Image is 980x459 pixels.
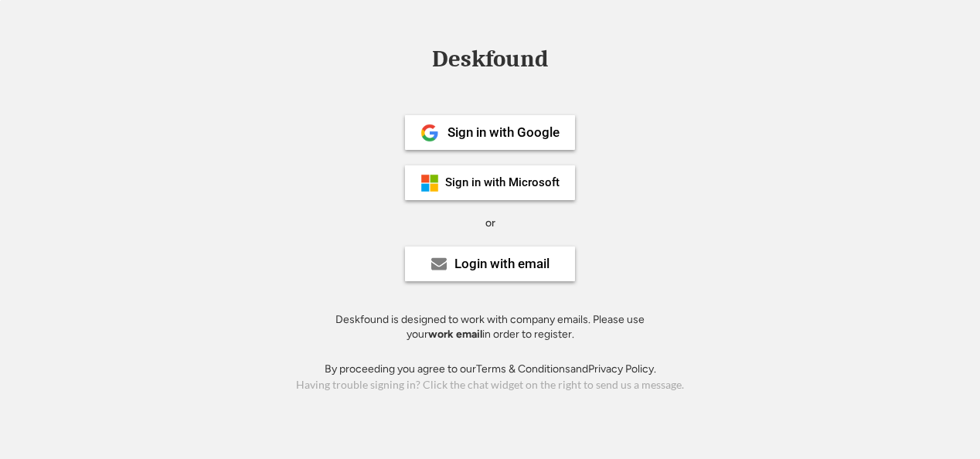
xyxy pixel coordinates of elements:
[447,126,560,139] div: Sign in with Google
[420,174,439,192] img: ms-symbollockup_mssymbol_19.png
[428,328,482,341] strong: work email
[424,47,556,71] div: Deskfound
[325,362,656,377] div: By proceeding you agree to our and
[588,362,656,376] a: Privacy Policy.
[485,216,495,231] div: or
[454,257,550,270] div: Login with email
[476,362,570,376] a: Terms & Conditions
[445,177,560,189] div: Sign in with Microsoft
[316,312,664,342] div: Deskfound is designed to work with company emails. Please use your in order to register.
[420,124,439,142] img: 1024px-Google__G__Logo.svg.png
